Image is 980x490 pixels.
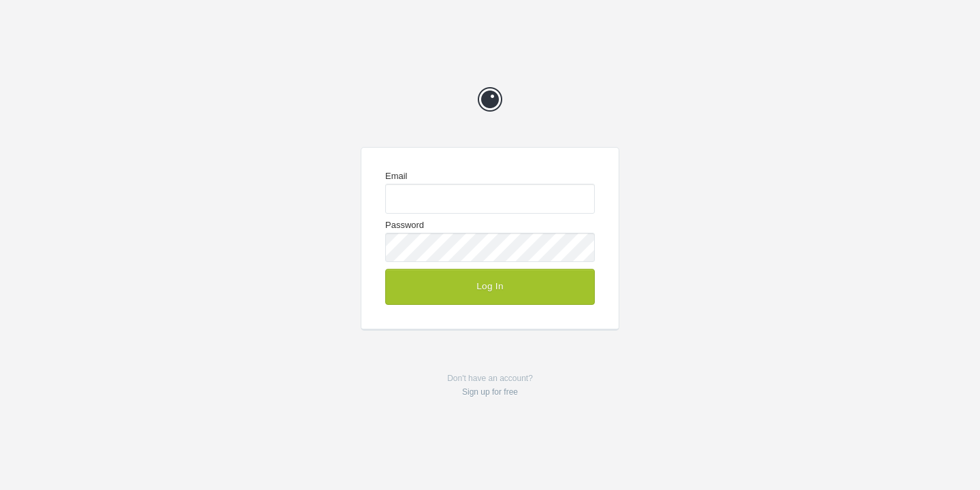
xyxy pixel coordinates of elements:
[361,372,619,399] p: Don't have an account?
[462,387,518,397] a: Sign up for free
[385,269,595,304] button: Log In
[385,233,595,262] input: Password
[385,184,595,213] input: Email
[385,220,595,262] label: Password
[470,79,510,120] a: Prevue
[385,171,595,213] label: Email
